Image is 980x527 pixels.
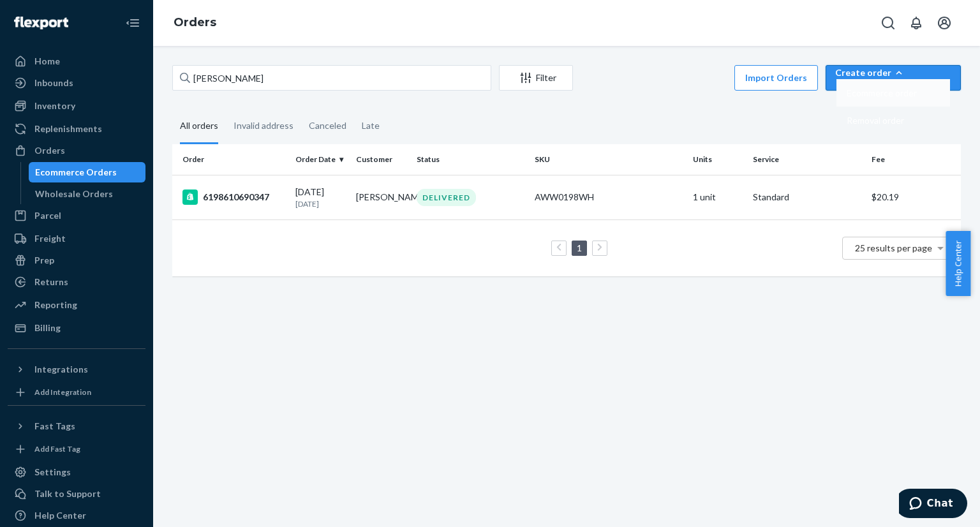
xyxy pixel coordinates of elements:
div: Integrations [34,363,88,376]
button: Talk to Support [8,484,145,504]
td: [PERSON_NAME] [351,175,412,219]
div: Invalid address [234,109,293,142]
a: Replenishments [8,119,145,139]
a: Reporting [8,295,145,315]
ol: breadcrumbs [163,4,226,41]
th: Status [412,144,530,175]
div: 6198610690347 [182,189,285,205]
div: Filter [500,71,572,84]
div: Help Center [34,509,86,522]
button: Close Navigation [120,10,145,36]
div: Prep [34,254,54,267]
div: Ecommerce Orders [35,166,117,179]
th: Order Date [290,144,351,175]
a: Ecommerce Orders [29,162,146,182]
div: Settings [34,466,71,479]
th: Fee [866,144,961,175]
button: Create orderEcommerce orderRemoval order [826,65,961,91]
a: Add Fast Tag [8,442,145,457]
div: Canceled [309,109,346,142]
span: Ecommerce order [847,89,917,98]
div: Late [362,109,380,142]
div: Inbounds [34,77,73,89]
div: Wholesale Orders [35,188,113,200]
div: Billing [34,322,61,334]
p: [DATE] [295,198,346,209]
a: Settings [8,462,145,482]
div: Returns [34,276,68,288]
div: Add Integration [34,387,91,397]
input: Search orders [172,65,491,91]
button: Open Search Box [875,10,901,36]
a: Prep [8,250,145,271]
div: AWW0198WH [535,191,682,204]
button: Open notifications [903,10,929,36]
div: Fast Tags [34,420,75,433]
a: Wholesale Orders [29,184,146,204]
th: Units [688,144,748,175]
button: Open account menu [932,10,957,36]
div: [DATE] [295,186,346,209]
div: Customer [356,154,406,165]
iframe: Opens a widget where you can chat to one of our agents [899,489,967,521]
div: Freight [34,232,66,245]
a: Inventory [8,96,145,116]
button: Ecommerce order [836,79,950,107]
a: Freight [8,228,145,249]
div: Add Fast Tag [34,443,80,454]
button: Filter [499,65,573,91]
a: Orders [174,15,216,29]
div: Replenishments [34,122,102,135]
a: Returns [8,272,145,292]
div: Talk to Support [34,487,101,500]
div: Reporting [34,299,77,311]
a: Page 1 is your current page [574,242,584,253]
th: Service [748,144,866,175]
button: Fast Tags [8,416,145,436]
button: Help Center [946,231,970,296]
th: Order [172,144,290,175]
a: Billing [8,318,145,338]
img: Flexport logo [14,17,68,29]
button: Import Orders [734,65,818,91]
div: Inventory [34,100,75,112]
div: Parcel [34,209,61,222]
div: All orders [180,109,218,144]
div: DELIVERED [417,189,476,206]
a: Inbounds [8,73,145,93]
a: Home [8,51,145,71]
button: Removal order [836,107,950,134]
a: Parcel [8,205,145,226]
td: $20.19 [866,175,961,219]
a: Orders [8,140,145,161]
td: 1 unit [688,175,748,219]
a: Help Center [8,505,145,526]
div: Home [34,55,60,68]
div: Create order [835,66,951,79]
div: Orders [34,144,65,157]
span: 25 results per page [855,242,932,253]
th: SKU [530,144,687,175]
a: Add Integration [8,385,145,400]
p: Standard [753,191,861,204]
button: Integrations [8,359,145,380]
